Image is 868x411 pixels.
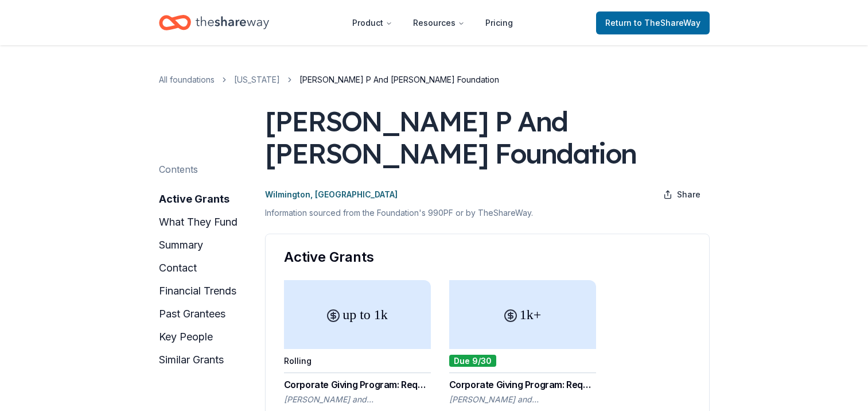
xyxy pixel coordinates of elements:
[284,378,431,391] div: Corporate Giving Program: Requests under $1000
[284,394,431,405] div: [PERSON_NAME] and [PERSON_NAME] Foundation
[449,280,596,349] div: 1k+
[449,378,596,391] div: Corporate Giving Program: Requests over $1000
[343,9,522,36] nav: Main
[265,206,710,220] p: Information sourced from the Foundation's 990PF or by TheShareWay.
[284,280,431,349] div: up to 1k
[596,11,710,34] a: Returnto TheShareWay
[159,259,197,277] button: contact
[299,73,499,87] span: [PERSON_NAME] P And [PERSON_NAME] Foundation
[159,305,225,323] button: past grantees
[284,356,312,366] div: Rolling
[343,11,402,34] button: Product
[404,11,474,34] button: Resources
[634,18,700,28] span: to TheShareWay
[265,105,710,169] div: [PERSON_NAME] P And [PERSON_NAME] Foundation
[677,188,700,201] span: Share
[284,248,691,266] div: Active Grants
[449,355,496,367] div: Due 9/30
[654,183,710,206] button: Share
[159,282,236,300] button: financial trends
[449,394,596,405] div: [PERSON_NAME] and [PERSON_NAME] Foundation
[159,351,224,369] button: similar grants
[159,236,203,254] button: summary
[159,190,229,208] button: active grants
[605,16,700,30] span: Return
[159,73,215,87] a: All foundations
[159,162,198,176] div: Contents
[234,73,280,87] a: [US_STATE]
[476,11,522,34] a: Pricing
[265,188,398,201] p: Wilmington, [GEOGRAPHIC_DATA]
[159,73,710,87] nav: breadcrumb
[159,213,238,231] button: what they fund
[159,328,213,346] button: key people
[159,9,269,36] a: Home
